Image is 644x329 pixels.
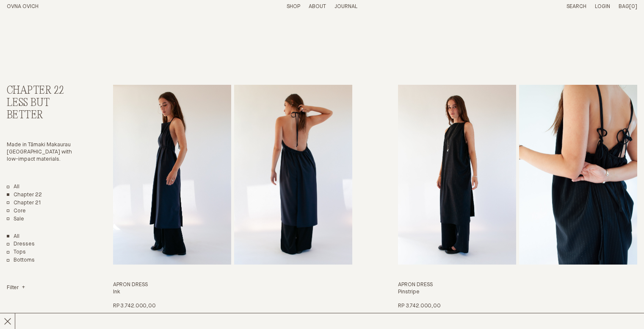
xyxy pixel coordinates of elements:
a: Show All [7,233,19,240]
a: Apron Dress [113,85,352,309]
a: Search [567,4,586,9]
a: Core [7,208,26,215]
h4: Ink [113,289,352,296]
a: Tops [7,249,26,256]
a: Journal [334,4,357,9]
h2: Chapter 22 [7,85,80,97]
summary: About [309,3,326,11]
h3: Less But Better [7,97,80,122]
a: Chapter 22 [7,192,42,199]
h4: Pinstripe [398,289,637,296]
a: Bottoms [7,257,35,264]
a: Home [7,4,39,9]
a: Sale [7,216,24,223]
p: Made in Tāmaki Makaurau [GEOGRAPHIC_DATA] with low-impact materials. [7,142,80,163]
h3: Apron Dress [398,282,637,289]
a: Chapter 21 [7,200,41,207]
span: Bag [619,4,629,9]
span: [0] [629,4,637,9]
a: Dresses [7,241,35,248]
img: Apron Dress [113,85,231,265]
h3: Apron Dress [113,282,352,289]
a: Shop [287,4,300,9]
summary: Filter [7,284,25,292]
p: Rp 3.742.000,00 [113,303,156,310]
a: Login [595,4,610,9]
p: Rp 3.742.000,00 [398,303,441,310]
a: All [7,184,19,191]
img: Apron Dress [398,85,516,265]
a: Apron Dress [398,85,637,309]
